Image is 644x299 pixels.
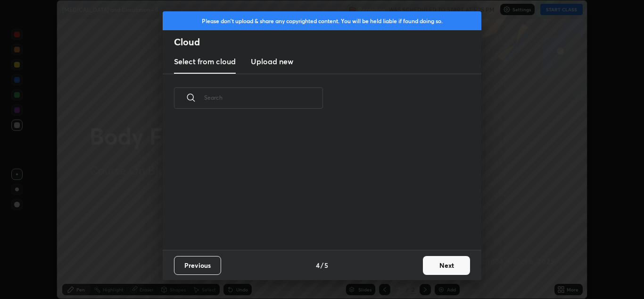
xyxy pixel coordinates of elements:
[316,260,320,270] h4: 4
[204,77,323,118] input: Search
[174,56,236,67] h3: Select from cloud
[423,256,470,275] button: Next
[174,256,221,275] button: Previous
[251,56,293,67] h3: Upload new
[324,260,328,270] h4: 5
[174,36,481,48] h2: Cloud
[163,11,481,30] div: Please don't upload & share any copyrighted content. You will be held liable if found doing so.
[321,260,323,270] h4: /
[163,120,470,250] div: grid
